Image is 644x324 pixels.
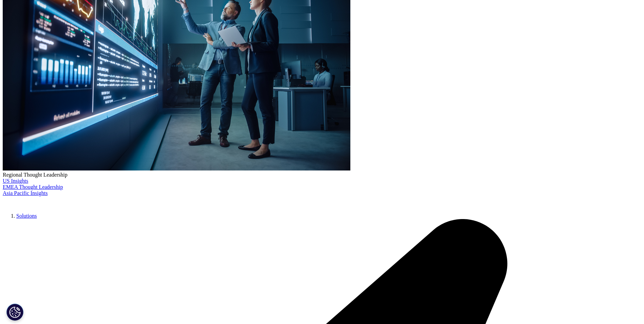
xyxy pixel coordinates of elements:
a: EMEA Thought Leadership [3,184,63,190]
button: Cookies Settings [6,304,23,321]
div: Regional Thought Leadership [3,172,641,178]
a: US Insights [3,178,28,184]
a: Asia Pacific Insights [3,190,48,196]
a: Solutions [16,213,37,219]
img: IQVIA Healthcare Information Technology and Pharma Clinical Research Company [3,196,57,206]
